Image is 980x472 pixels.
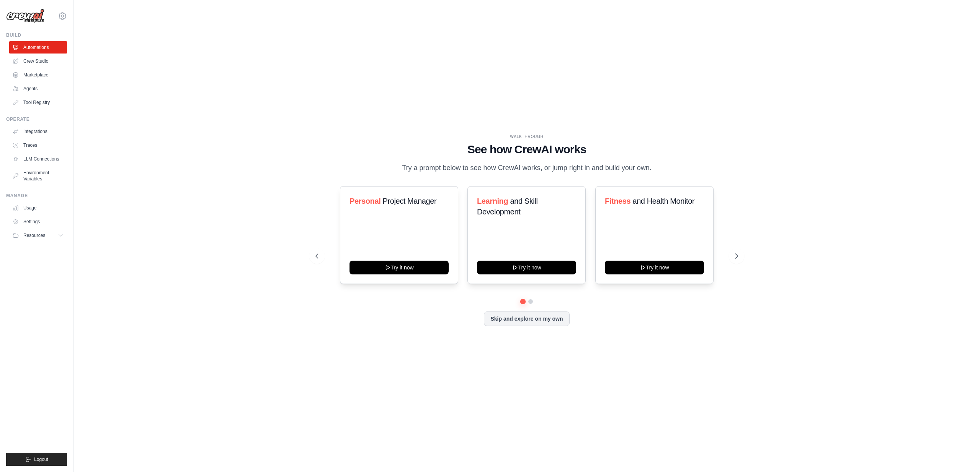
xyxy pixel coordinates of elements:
span: Project Manager [382,197,436,205]
span: Personal [350,197,381,205]
div: Manage [6,193,67,199]
a: LLM Connections [9,153,67,165]
button: Logout [6,453,67,466]
button: Skip and explore on my own [484,311,569,326]
span: Logout [34,456,48,462]
a: Settings [9,216,67,228]
span: and Skill Development [477,197,537,216]
a: Crew Studio [9,55,67,67]
a: Usage [9,202,67,214]
p: Try a prompt below to see how CrewAI works, or jump right in and build your own. [398,162,655,174]
img: Logo [6,9,44,23]
span: and Health Monitor [632,197,694,205]
a: Environment Variables [9,167,67,185]
a: Integrations [9,125,67,138]
button: Try it now [477,261,576,274]
a: Automations [9,41,67,54]
button: Try it now [605,261,704,274]
a: Traces [9,139,67,151]
a: Tool Registry [9,96,67,109]
div: Build [6,32,67,38]
button: Resources [9,229,67,242]
span: Learning [477,197,508,205]
h1: See how CrewAI works [315,143,738,156]
button: Try it now [350,261,449,274]
div: Operate [6,116,67,122]
a: Marketplace [9,69,67,81]
span: Fitness [605,197,630,205]
a: Agents [9,83,67,95]
span: Resources [23,232,45,238]
div: WALKTHROUGH [315,134,738,139]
